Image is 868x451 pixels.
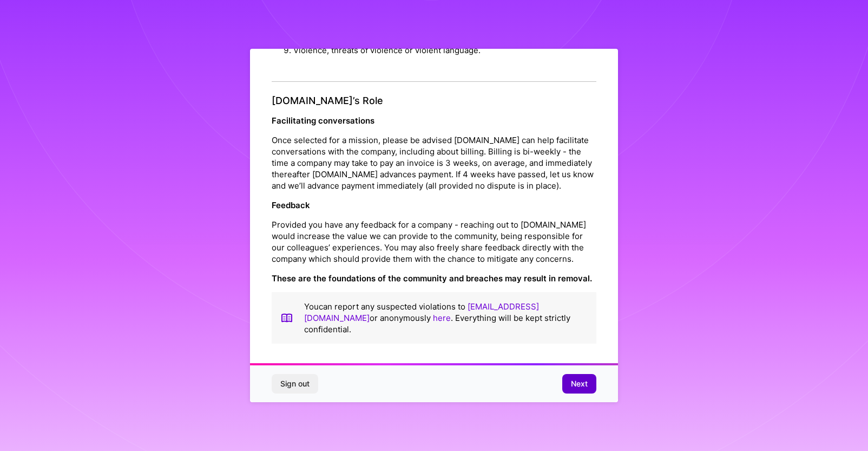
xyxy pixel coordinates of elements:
span: Sign out [280,378,310,389]
img: book icon [280,301,293,335]
p: You can report any suspected violations to or anonymously . Everything will be kept strictly conf... [304,301,588,335]
a: here [433,313,451,323]
h4: [DOMAIN_NAME]’s Role [272,95,596,107]
strong: Feedback [272,200,310,210]
a: [EMAIL_ADDRESS][DOMAIN_NAME] [304,301,539,323]
li: Violence, threats of violence or violent language. [293,40,596,60]
strong: Facilitating conversations [272,115,374,126]
button: Next [562,374,596,394]
span: Next [571,378,588,389]
strong: These are the foundations of the community and breaches may result in removal. [272,273,592,284]
button: Sign out [272,374,318,394]
p: Provided you have any feedback for a company - reaching out to [DOMAIN_NAME] would increase the v... [272,219,596,265]
p: Once selected for a mission, please be advised [DOMAIN_NAME] can help facilitate conversations wi... [272,134,596,191]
